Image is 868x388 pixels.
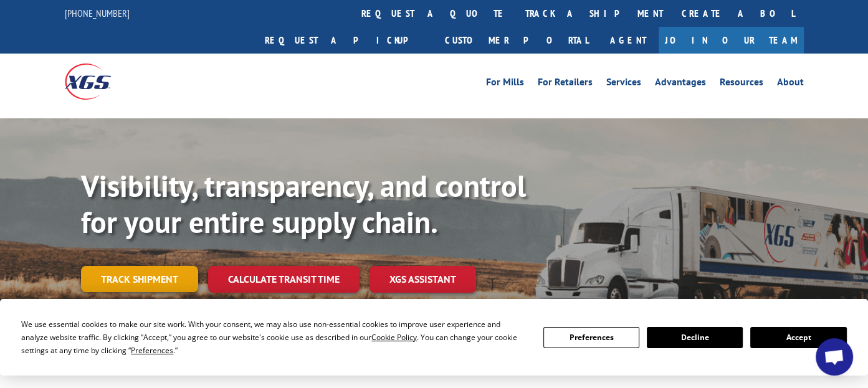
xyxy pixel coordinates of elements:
a: Advantages [655,77,706,91]
a: [PHONE_NUMBER] [65,7,130,19]
span: Cookie Policy [371,332,417,343]
button: Accept [750,327,846,348]
a: About [777,77,804,91]
div: We use essential cookies to make our site work. With your consent, we may also use non-essential ... [21,318,528,357]
a: For Retailers [538,77,593,91]
a: Resources [720,77,763,91]
button: Decline [647,327,743,348]
b: Visibility, transparency, and control for your entire supply chain. [81,166,526,241]
a: Request a pickup [255,27,436,54]
a: Agent [598,27,659,54]
button: Preferences [543,327,639,348]
a: XGS ASSISTANT [370,266,476,293]
span: Preferences [131,345,173,356]
a: Customer Portal [436,27,598,54]
a: Join Our Team [659,27,804,54]
div: Open chat [816,338,853,376]
a: Calculate transit time [208,266,360,293]
a: Services [606,77,641,91]
a: Track shipment [81,266,198,292]
a: For Mills [486,77,524,91]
